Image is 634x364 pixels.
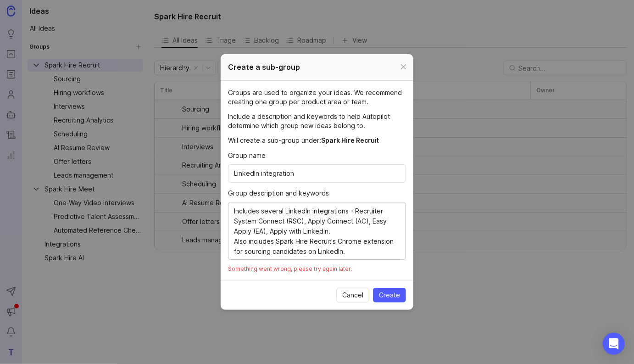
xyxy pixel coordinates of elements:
button: Cancel [336,288,369,302]
span: Spark Hire Recruit [321,136,379,144]
p: Include a description and keywords to help Autopilot determine which group new ideas belong to. [228,112,406,130]
label: Group name [228,151,406,161]
p: Groups are used to organize your ideas. We recommend creating one group per product area or team. [228,88,406,106]
textarea: Includes several LinkedIn integrations - Recruiter System Connect (RSC), Apply Connect (AC), Easy... [234,206,400,257]
h1: Create a sub-group [228,62,300,73]
span: Cancel [342,291,363,300]
button: Create [373,288,406,302]
label: Group description and keywords [228,188,406,198]
input: Product area or theme [234,168,400,179]
span: Create [379,291,400,300]
p: Something went wrong, please try again later. [228,265,406,273]
div: Open Intercom Messenger [603,333,625,355]
p: Will create a sub-group under: [228,136,406,145]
